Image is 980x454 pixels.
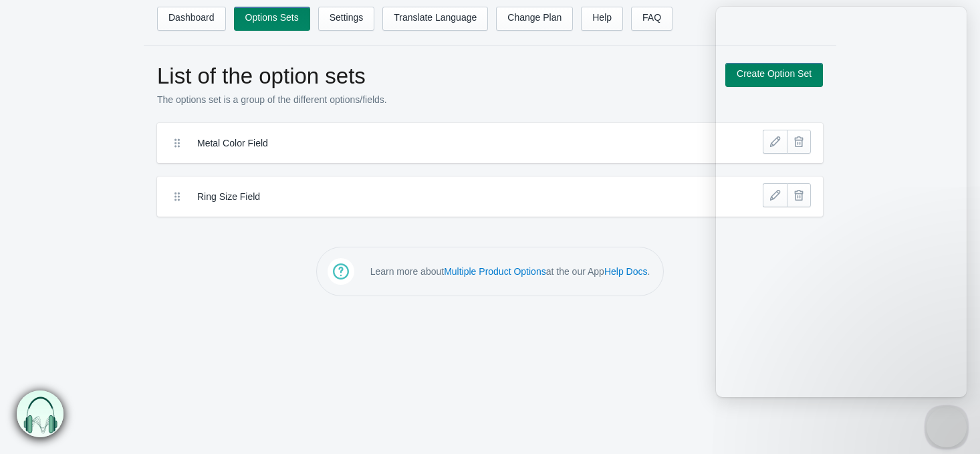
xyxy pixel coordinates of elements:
[157,7,226,31] a: Dashboard
[444,266,546,277] a: Multiple Product Options
[581,7,623,31] a: Help
[382,7,488,31] a: Translate Language
[927,407,967,447] iframe: Help Scout Beacon - Close
[604,266,648,277] a: Help Docs
[631,7,672,31] a: FAQ
[496,7,573,31] a: Change Plan
[197,136,685,150] label: Metal Color Field
[234,7,310,31] a: Options Sets
[157,93,712,106] p: The options set is a group of the different options/fields.
[15,390,62,438] img: bxm.png
[157,63,712,90] h1: List of the option sets
[318,7,375,31] a: Settings
[370,265,650,278] p: Learn more about at the our App .
[197,190,685,203] label: Ring Size Field
[716,7,967,397] iframe: Help Scout Beacon - Live Chat, Contact Form, and Knowledge Base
